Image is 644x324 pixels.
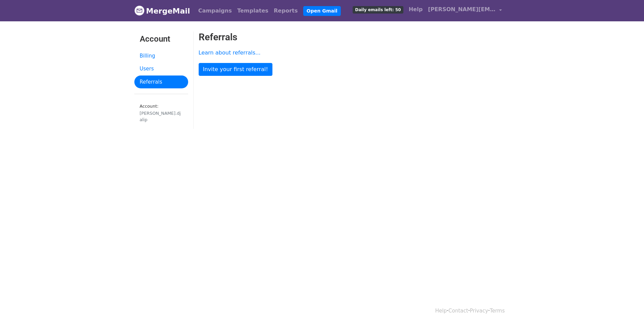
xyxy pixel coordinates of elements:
a: Help [406,3,425,16]
h2: Referrals [199,31,510,43]
a: Privacy [470,308,488,314]
a: Referrals [134,75,188,89]
a: Reports [271,4,301,18]
a: Invite your first referral! [199,63,272,76]
a: Help [435,308,447,314]
span: [PERSON_NAME][EMAIL_ADDRESS][DOMAIN_NAME] [428,5,496,14]
a: MergeMail [134,4,190,18]
div: [PERSON_NAME].djalip [140,110,183,123]
img: MergeMail logo [134,5,145,16]
a: Templates [235,4,271,18]
a: Billing [134,49,188,63]
a: Contact [448,308,468,314]
a: Users [134,62,188,75]
small: Account: [140,104,183,123]
a: Daily emails left: 50 [350,3,406,16]
a: Open Gmail [303,6,341,16]
a: Terms [490,308,505,314]
span: Daily emails left: 50 [353,6,403,14]
a: Learn about referrals... [199,49,261,56]
a: [PERSON_NAME][EMAIL_ADDRESS][DOMAIN_NAME] [425,3,505,19]
h3: Account [140,34,183,44]
a: Campaigns [196,4,235,18]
